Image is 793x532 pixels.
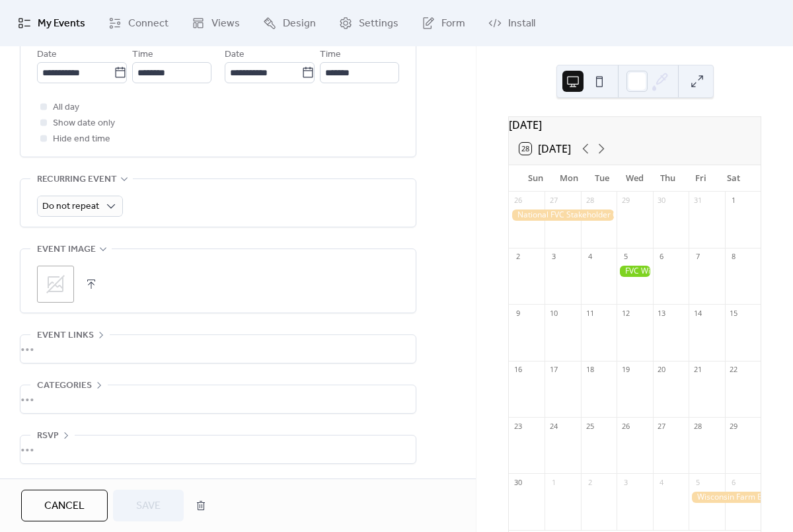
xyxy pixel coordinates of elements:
div: 26 [513,196,523,206]
div: 3 [548,252,558,262]
div: 8 [729,252,739,262]
span: Categories [37,378,92,394]
div: Fri [684,165,717,192]
div: Sun [519,165,552,192]
div: 31 [693,196,702,206]
span: My Events [38,16,85,32]
div: 23 [513,421,523,431]
a: Settings [329,5,408,41]
span: Connect [128,16,169,32]
div: 2 [585,477,595,487]
div: 28 [585,196,595,206]
span: Recurring event [37,172,117,188]
span: Event links [37,328,94,344]
div: Thu [651,165,684,192]
span: Date [37,47,57,63]
div: 1 [548,477,558,487]
a: Views [182,5,250,41]
div: 18 [585,365,595,375]
div: Sat [717,165,750,192]
div: Wisconsin Farm Bureau Annual Meeting [689,492,761,503]
div: ••• [20,335,416,363]
span: Time [132,47,153,63]
div: 1 [729,196,739,206]
a: My Events [8,5,95,41]
div: 16 [513,365,523,375]
div: 24 [548,421,558,431]
div: ••• [20,436,416,463]
div: 21 [693,365,702,375]
div: 13 [657,308,667,318]
a: Design [253,5,326,41]
span: Form [441,16,465,32]
div: 10 [548,308,558,318]
span: Show date only [53,116,115,132]
div: 6 [657,252,667,262]
span: Cancel [44,498,85,514]
span: Views [211,16,240,32]
a: Connect [98,5,178,41]
div: 22 [729,365,739,375]
div: 5 [621,252,630,262]
a: Form [412,5,475,41]
div: 19 [621,365,630,375]
span: Do not repeat [42,198,99,215]
div: 15 [729,308,739,318]
div: ; [37,266,74,303]
div: 6 [729,477,739,487]
div: Mon [552,165,585,192]
span: Time [320,47,341,63]
div: National FVC Stakeholder Conference [509,209,617,221]
div: Tue [585,165,619,192]
span: Settings [359,16,398,32]
div: 7 [693,252,702,262]
div: Wed [619,165,652,192]
div: [DATE] [509,117,761,133]
span: Date [225,47,245,63]
div: 4 [657,477,667,487]
div: 5 [693,477,702,487]
div: 3 [621,477,630,487]
span: Event image [37,242,96,258]
div: 29 [621,196,630,206]
div: 27 [657,421,667,431]
div: 25 [585,421,595,431]
button: Cancel [21,490,108,521]
div: 14 [693,308,702,318]
div: 17 [548,365,558,375]
div: ••• [20,385,416,413]
div: 11 [585,308,595,318]
span: Design [283,16,316,32]
span: Hide end time [53,132,110,147]
div: FVC Wisconsin Annual Meeting [617,266,652,277]
a: Install [478,5,545,41]
button: 28[DATE] [515,139,576,158]
div: 30 [513,477,523,487]
div: 30 [657,196,667,206]
div: 2 [513,252,523,262]
div: 26 [621,421,630,431]
span: All day [53,100,79,116]
div: 29 [729,421,739,431]
div: 20 [657,365,667,375]
span: Install [508,16,535,32]
div: 28 [693,421,702,431]
span: RSVP [37,428,59,444]
div: 9 [513,308,523,318]
div: 27 [548,196,558,206]
div: 4 [585,252,595,262]
div: 12 [621,308,630,318]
